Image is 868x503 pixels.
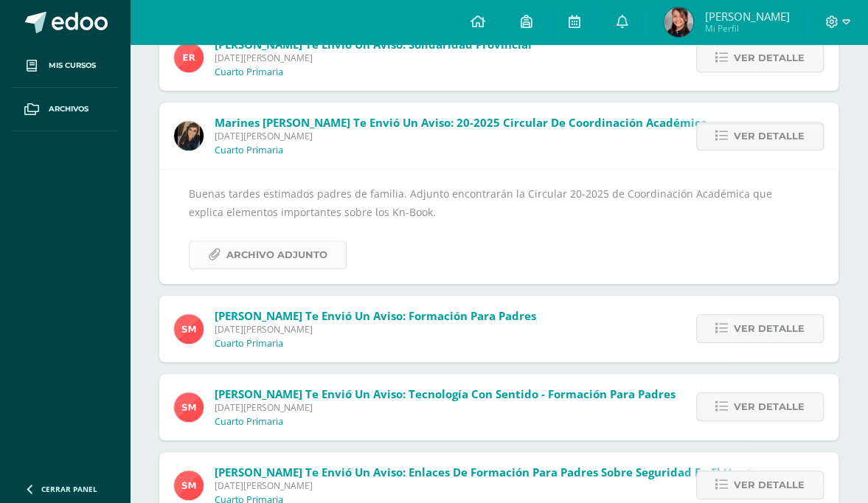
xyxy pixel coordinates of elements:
span: Ver detalle [734,471,805,499]
span: Cerrar panel [41,484,97,494]
span: Ver detalle [734,315,805,342]
span: [DATE][PERSON_NAME] [215,130,707,142]
p: Cuarto Primaria [215,416,283,428]
img: ed9d0f9ada1ed51f1affca204018d046.png [174,43,204,72]
span: [DATE][PERSON_NAME] [215,52,532,64]
span: Archivo Adjunto [226,241,327,268]
div: Buenas tardes estimados padres de familia. Adjunto encontrarán la Circular 20-2025 de Coordinació... [189,184,809,269]
p: Cuarto Primaria [215,66,283,78]
span: Ver detalle [734,44,805,72]
a: Mis cursos [12,44,118,88]
img: a4c9654d905a1a01dc2161da199b9124.png [174,392,204,422]
span: [DATE][PERSON_NAME] [215,401,676,414]
span: Marines [PERSON_NAME] te envió un aviso: 20-2025 Circular de Coordinación Académica [215,115,707,130]
span: Mi Perfil [704,22,789,35]
span: Ver detalle [734,122,805,150]
img: 6f99ca85ee158e1ea464f4dd0b53ae36.png [174,121,204,150]
img: a4c9654d905a1a01dc2161da199b9124.png [174,314,204,344]
span: [PERSON_NAME] te envió un aviso: Tecnología con sentido - Formación para padres [215,386,676,401]
span: Ver detalle [734,393,805,420]
img: a4c9654d905a1a01dc2161da199b9124.png [174,471,204,500]
span: Mis cursos [49,60,96,72]
span: [PERSON_NAME] te envió un aviso: Solidaridad Provincial [215,37,532,52]
a: Archivos [12,88,118,131]
span: [DATE][PERSON_NAME] [215,323,536,336]
span: [PERSON_NAME] te envió un aviso: Formación para padres [215,308,536,323]
span: [PERSON_NAME] te envió un aviso: Enlaces de Formación para padres sobre seguridad en el Uso del Ipad [215,465,793,479]
span: Archivos [49,103,88,115]
a: Archivo Adjunto [189,240,347,269]
p: Cuarto Primaria [215,338,283,350]
span: [DATE][PERSON_NAME] [215,479,793,492]
img: 07f4b1359bc0a707efbb137f586e6e37.png [664,7,693,37]
span: [PERSON_NAME] [704,9,789,24]
p: Cuarto Primaria [215,145,283,156]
